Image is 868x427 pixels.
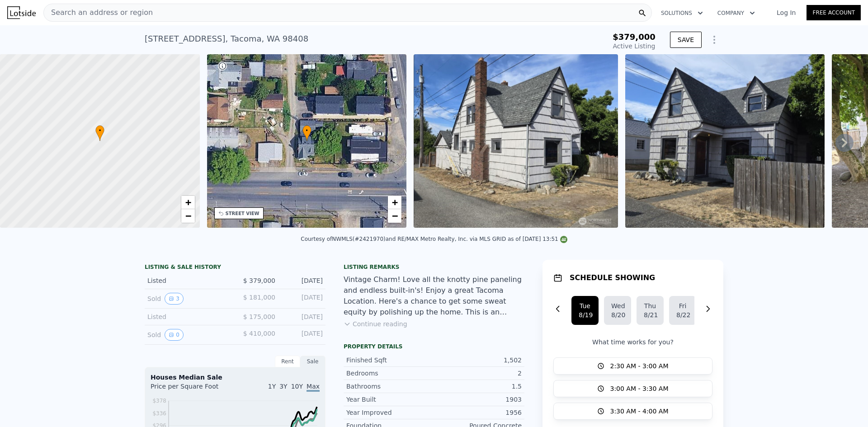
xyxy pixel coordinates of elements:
[152,410,166,417] tspan: $336
[152,398,166,404] tspan: $378
[44,7,153,18] span: Search an address or region
[151,382,235,396] div: Price per Square Foot
[579,310,591,319] div: 8/19
[147,329,228,341] div: Sold
[434,382,522,391] div: 1.5
[676,310,689,319] div: 8/22
[388,209,401,223] a: Zoom out
[654,5,710,21] button: Solutions
[7,6,36,19] img: Lotside
[226,210,259,217] div: STREET VIEW
[613,42,656,50] span: Active Listing
[610,407,668,416] span: 3:30 AM - 4:00 AM
[670,32,702,48] button: SAVE
[392,197,398,208] span: +
[147,276,228,285] div: Listed
[147,293,228,305] div: Sold
[610,384,668,393] span: 3:00 AM - 3:30 AM
[346,408,434,417] div: Year Improved
[147,312,228,321] div: Listed
[570,272,655,283] h1: SCHEDULE SHOWING
[710,5,762,21] button: Company
[301,236,567,242] div: Courtesy of NWMLS (#2421970) and RE/MAX Metro Realty, Inc. via MLS GRID as of [DATE] 13:51
[283,293,323,305] div: [DATE]
[553,380,712,397] button: 3:00 AM - 3:30 AM
[766,8,807,17] a: Log In
[611,310,624,319] div: 8/20
[344,343,524,350] div: Property details
[434,408,522,417] div: 1956
[279,383,287,390] span: 3Y
[95,127,104,135] span: •
[553,403,712,420] button: 3:30 AM - 4:00 AM
[165,293,184,305] button: View historical data
[346,395,434,404] div: Year Built
[283,276,323,285] div: [DATE]
[344,263,524,271] div: Listing remarks
[344,274,524,318] div: Vintage Charm! Love all the knotty pine paneling and endless built-in's! Enjoy a great Tacoma Loc...
[644,301,656,310] div: Thu
[414,54,618,228] img: Sale: 167480778 Parcel: 100600697
[705,31,723,49] button: Show Options
[676,301,689,310] div: Fri
[243,294,275,301] span: $ 181,000
[145,263,325,272] div: LISTING & SALE HISTORY
[275,356,300,367] div: Rent
[807,5,861,20] a: Free Account
[95,125,104,141] div: •
[434,395,522,404] div: 1903
[300,356,325,367] div: Sale
[307,383,320,392] span: Max
[243,277,275,284] span: $ 379,000
[579,301,591,310] div: Tue
[185,210,191,221] span: −
[644,310,656,319] div: 8/21
[243,313,275,320] span: $ 175,000
[181,209,195,223] a: Zoom out
[165,329,184,341] button: View historical data
[302,127,311,135] span: •
[243,330,275,337] span: $ 410,000
[344,319,407,328] button: Continue reading
[611,301,624,310] div: Wed
[346,382,434,391] div: Bathrooms
[302,125,311,141] div: •
[613,32,656,42] span: $379,000
[185,197,191,208] span: +
[610,361,668,371] span: 2:30 AM - 3:00 AM
[151,373,320,382] div: Houses Median Sale
[560,236,567,243] img: NWMLS Logo
[553,338,712,347] p: What time works for you?
[553,357,712,375] button: 2:30 AM - 3:00 AM
[392,210,398,221] span: −
[669,296,696,325] button: Fri8/22
[291,383,303,390] span: 10Y
[283,329,323,341] div: [DATE]
[268,383,276,390] span: 1Y
[625,54,825,228] img: Sale: 167480778 Parcel: 100600697
[434,356,522,365] div: 1,502
[283,312,323,321] div: [DATE]
[637,296,664,325] button: Thu8/21
[388,196,401,209] a: Zoom in
[434,369,522,378] div: 2
[346,356,434,365] div: Finished Sqft
[145,33,308,45] div: [STREET_ADDRESS] , Tacoma , WA 98408
[571,296,599,325] button: Tue8/19
[346,369,434,378] div: Bedrooms
[181,196,195,209] a: Zoom in
[604,296,631,325] button: Wed8/20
